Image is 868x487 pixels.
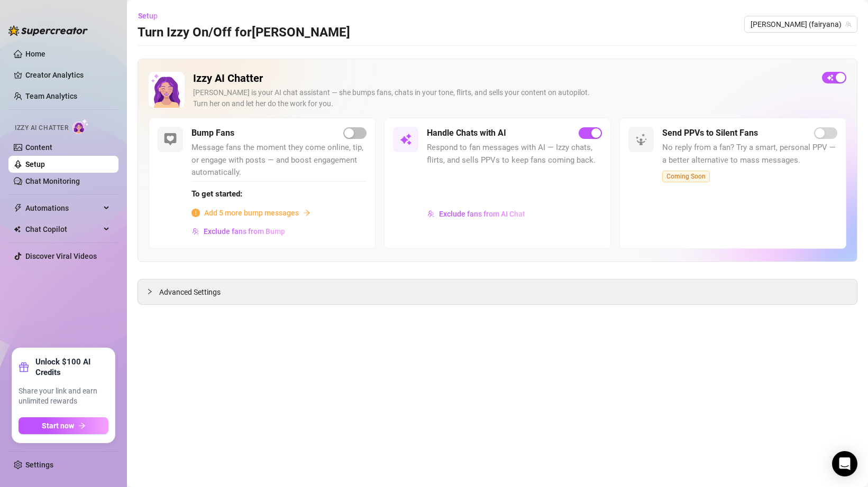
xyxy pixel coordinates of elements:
a: Setup [25,160,45,168]
span: Exclude fans from AI Chat [439,210,525,218]
a: Team Analytics [25,92,77,100]
span: Message fans the moment they come online, tip, or engage with posts — and boost engagement automa... [191,142,367,179]
h2: Izzy AI Chatter [193,72,814,85]
span: Add 5 more bump messages [204,207,299,219]
span: Chat Copilot [25,221,100,238]
img: svg%3e [635,133,647,146]
img: svg%3e [427,210,435,218]
span: No reply from a fan? Try a smart, personal PPV — a better alternative to mass messages. [662,142,837,166]
div: collapsed [147,286,159,297]
img: Izzy AI Chatter [149,72,185,108]
a: Chat Monitoring [25,177,80,185]
h5: Bump Fans [191,127,234,139]
span: Automations [25,200,100,217]
span: arrow-right [303,209,310,217]
img: Chat Copilot [14,226,21,233]
span: ana (fairyana) [751,16,851,32]
img: logo-BBDzfeDw.svg [8,25,88,36]
span: thunderbolt [14,204,22,212]
span: Respond to fan messages with AI — Izzy chats, flirts, and sells PPVs to keep fans coming back. [427,142,602,166]
span: Share your link and earn unlimited rewards [19,386,108,407]
a: Content [25,143,52,152]
span: gift [19,362,29,372]
span: team [845,21,852,27]
a: Home [25,50,45,58]
span: info-circle [191,209,200,217]
img: svg%3e [399,133,412,146]
span: Setup [138,12,158,20]
a: Creator Analytics [25,67,110,83]
strong: To get started: [191,189,242,199]
h3: Turn Izzy On/Off for [PERSON_NAME] [138,24,350,41]
span: arrow-right [78,422,86,429]
div: Open Intercom Messenger [832,451,857,476]
h5: Send PPVs to Silent Fans [662,127,758,139]
img: AI Chatter [72,119,89,134]
a: Discover Viral Videos [25,252,97,260]
span: Advanced Settings [159,286,221,298]
span: collapsed [147,288,153,295]
div: [PERSON_NAME] is your AI chat assistant — she bumps fans, chats in your tone, flirts, and sells y... [193,87,814,109]
button: Start nowarrow-right [19,417,108,434]
img: svg%3e [164,133,177,146]
a: Settings [25,461,53,469]
button: Exclude fans from Bump [191,223,286,240]
span: Coming Soon [662,171,710,182]
strong: Unlock $100 AI Credits [35,357,108,378]
span: Start now [42,422,74,430]
img: svg%3e [192,228,199,235]
span: Izzy AI Chatter [15,123,68,133]
button: Setup [138,7,166,24]
h5: Handle Chats with AI [427,127,506,139]
span: Exclude fans from Bump [204,227,285,236]
button: Exclude fans from AI Chat [427,205,526,222]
